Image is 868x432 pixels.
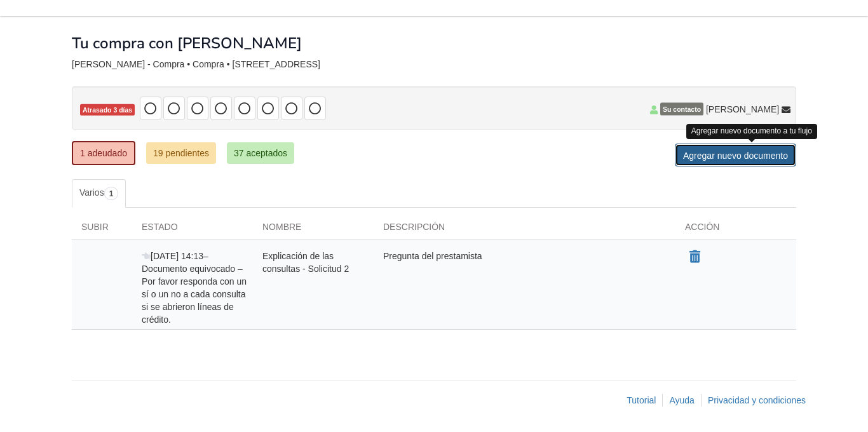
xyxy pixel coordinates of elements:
font: Estado [142,222,178,232]
font: Atrasado 3 días [83,106,132,114]
a: 1 adeudado [72,141,135,165]
font: 1 adeudado [80,148,127,158]
a: Agregar nuevo documento [675,144,796,166]
a: 37 aceptados [227,142,294,164]
font: 19 pendientes [153,148,209,158]
a: Privacidad y condiciones [708,395,806,405]
font: Agregar nuevo documento a tu flujo [691,126,812,135]
font: Tu compra con [PERSON_NAME] [72,33,302,53]
font: Varios [79,187,104,198]
font: 1 [109,189,114,198]
a: Varios [72,179,126,207]
font: 37 aceptados [234,148,287,158]
font: Acción [685,222,719,232]
font: Agregar nuevo documento [683,151,788,161]
font: Su contacto [663,105,701,113]
font: Subir [81,222,109,232]
a: 19 pendientes [146,142,216,164]
a: Tutorial [627,395,656,405]
font: [PERSON_NAME] [706,104,779,114]
button: Declarar Explicación de Consultas - Solicitud 2 no aplicable [688,250,702,265]
font: Nombre [262,222,301,232]
font: Pregunta del prestamista [383,251,482,261]
font: [DATE] 14:13 [151,251,203,261]
font: – Documento equivocado – Por favor responda con un sí o un no a cada consulta si se abrieron líne... [142,251,247,325]
font: [PERSON_NAME] - Compra • Compra • [STREET_ADDRESS] [72,59,320,69]
a: Ayuda [669,395,694,405]
font: Explicación de las consultas - Solicitud 2 [262,251,349,274]
font: Descripción [383,222,445,232]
